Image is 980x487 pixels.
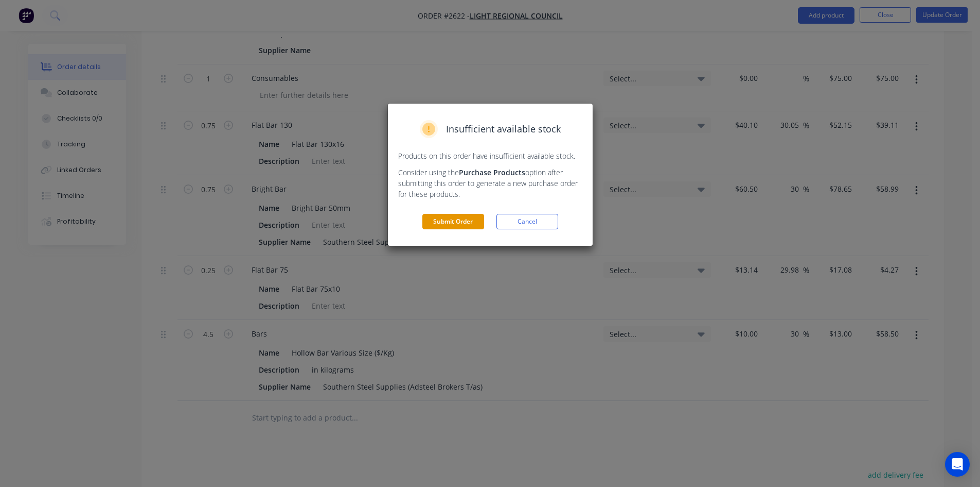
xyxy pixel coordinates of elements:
[945,452,970,477] div: Open Intercom Messenger
[496,214,558,229] button: Cancel
[446,122,561,136] span: Insufficient available stock
[398,150,582,161] p: Products on this order have insufficient available stock.
[422,214,484,229] button: Submit Order
[398,167,582,199] p: Consider using the option after submitting this order to generate a new purchase order for these ...
[459,167,525,177] strong: Purchase Products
